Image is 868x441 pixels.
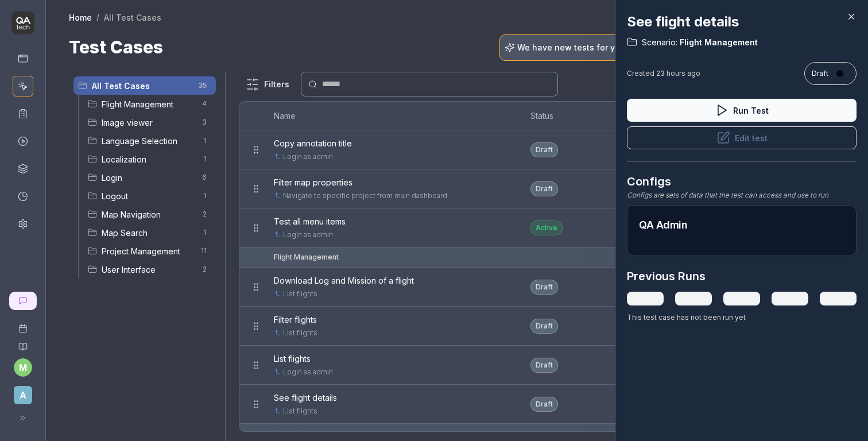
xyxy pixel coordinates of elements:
[627,173,857,190] h3: Configs
[627,312,857,323] div: This test case has not been run yet
[627,99,857,122] button: Run Test
[627,268,706,285] h3: Previous Runs
[812,68,828,79] span: Draft
[656,69,700,78] time: 23 hours ago
[677,37,758,48] span: Flight Management
[639,217,844,233] h2: QA Admin
[642,37,677,48] span: Scenario:
[627,68,700,79] div: Created
[627,126,857,149] button: Edit test
[627,190,857,200] div: Configs are sets of data that the test can access and use to run
[627,11,857,32] h2: See flight details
